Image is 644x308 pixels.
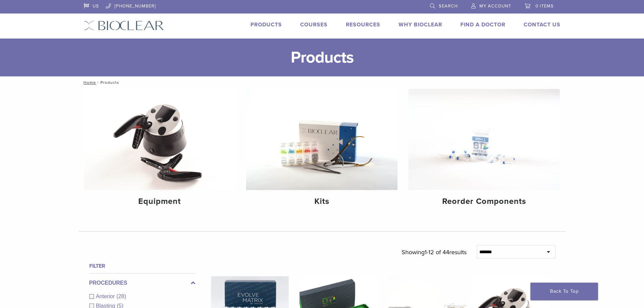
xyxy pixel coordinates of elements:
[90,195,230,208] h4: Equipment
[425,248,449,256] span: 1-12 of 44
[96,293,117,299] span: Anterior
[81,80,96,85] a: Home
[524,21,560,28] a: Contact Us
[408,89,560,190] img: Reorder Components
[414,195,554,208] h4: Reorder Components
[460,21,505,28] a: Find A Doctor
[84,89,236,190] img: Equipment
[96,81,100,84] span: /
[252,195,392,208] h4: Kits
[246,89,398,212] a: Kits
[246,89,398,190] img: Kits
[535,3,554,9] span: 0 items
[89,279,195,287] label: Procedures
[84,21,164,30] img: Bioclear
[79,76,566,89] nav: Products
[439,3,458,9] span: Search
[530,283,598,300] a: Back To Top
[408,89,560,212] a: Reorder Components
[479,3,511,9] span: My Account
[346,21,380,28] a: Resources
[84,89,236,212] a: Equipment
[117,293,126,299] span: (28)
[89,262,195,270] h4: Filter
[300,21,328,28] a: Courses
[402,245,467,259] p: Showing results
[399,21,442,28] a: Why Bioclear
[251,21,282,28] a: Products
